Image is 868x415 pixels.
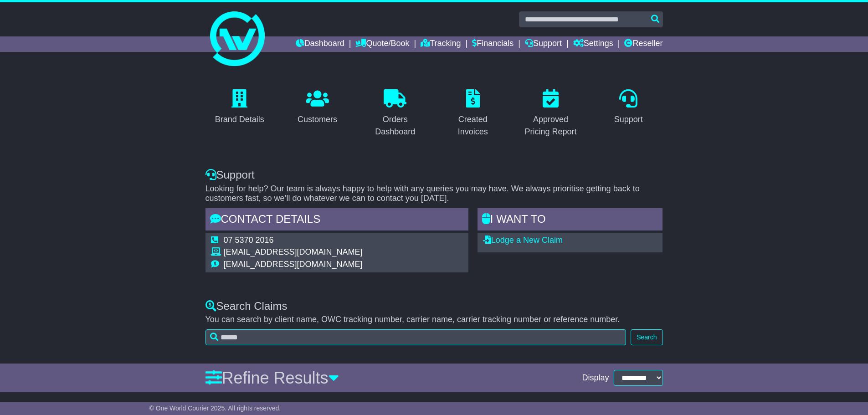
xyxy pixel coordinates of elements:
div: Support [205,169,663,182]
p: You can search by client name, OWC tracking number, carrier name, carrier tracking number or refe... [205,315,663,325]
td: 07 5370 2016 [224,236,363,248]
td: [EMAIL_ADDRESS][DOMAIN_NAME] [224,247,363,260]
div: Search Claims [205,300,663,313]
a: Quote/Book [355,36,409,52]
a: Approved Pricing Report [516,86,585,141]
div: Support [614,113,643,126]
a: Tracking [421,36,461,52]
a: Lodge a New Claim [483,236,563,245]
div: Brand Details [215,113,264,126]
div: Approved Pricing Report [522,113,579,138]
span: © One World Courier 2025. All rights reserved. [149,405,281,412]
span: Display [582,373,609,383]
div: I WANT to [478,208,663,233]
div: Orders Dashboard [367,113,424,138]
a: Brand Details [209,86,270,129]
p: Looking for help? Our team is always happy to help with any queries you may have. We always prior... [205,184,663,204]
a: Refine Results [205,369,339,387]
a: Dashboard [296,36,344,52]
a: Financials [472,36,514,52]
a: Reseller [624,36,663,52]
a: Support [525,36,562,52]
button: Search [631,329,663,345]
a: Created Invoices [439,86,508,141]
td: [EMAIL_ADDRESS][DOMAIN_NAME] [224,260,363,270]
div: Customers [298,113,337,126]
a: Orders Dashboard [361,86,430,141]
div: Contact Details [205,208,468,233]
div: Created Invoices [445,113,502,138]
a: Support [608,86,649,129]
a: Settings [573,36,613,52]
a: Customers [292,86,343,129]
